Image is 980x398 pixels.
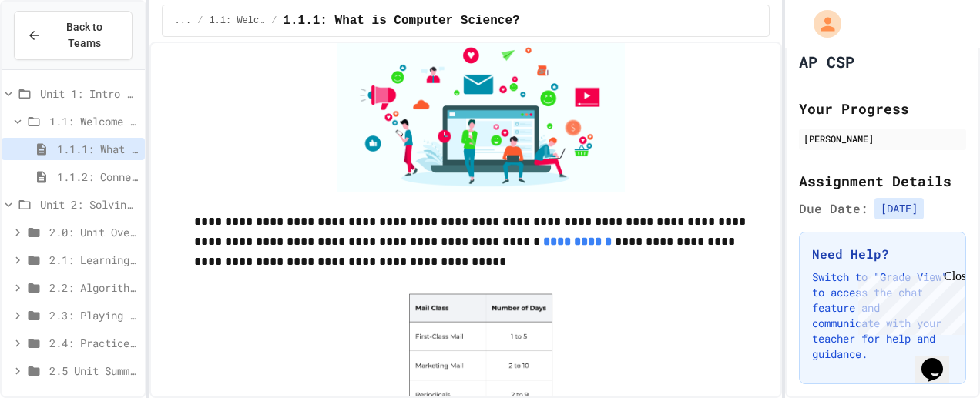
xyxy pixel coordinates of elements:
button: Back to Teams [14,11,133,60]
span: Unit 1: Intro to Computer Science [40,85,139,102]
div: Chat with us now!Close [6,6,106,98]
span: 2.2: Algorithms - from Pseudocode to Flowcharts [49,279,139,296]
h2: Assignment Details [799,170,966,192]
iframe: chat widget [915,336,965,383]
span: Back to Teams [50,19,119,52]
div: My Account [797,6,845,42]
span: 1.1.1: What is Computer Science? [57,141,139,157]
h3: Need Help? [812,245,953,263]
span: 1.1: Welcome to Computer Science [49,113,139,129]
span: Due Date: [799,199,868,218]
h1: AP CSP [799,51,854,72]
p: Switch to "Grade View" to access the chat feature and communicate with your teacher for help and ... [812,269,953,362]
span: 1.1.2: Connect with Your World [57,169,139,185]
span: 1.1: Welcome to Computer Science [209,15,265,27]
span: [DATE] [874,198,924,219]
span: 2.3: Playing Games [49,307,139,323]
div: [PERSON_NAME] [804,132,962,145]
span: 2.0: Unit Overview [49,224,139,240]
span: 1.1.1: What is Computer Science? [283,12,519,30]
iframe: chat widget [852,269,965,335]
span: 2.5 Unit Summary [49,363,139,379]
span: / [197,15,203,27]
span: ... [175,15,192,27]
span: 2.1: Learning to Solve Hard Problems [49,252,139,268]
h2: Your Progress [799,98,966,119]
span: / [271,15,277,27]
span: 2.4: Practice with Algorithms [49,335,139,351]
span: Unit 2: Solving Problems in Computer Science [40,196,139,212]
